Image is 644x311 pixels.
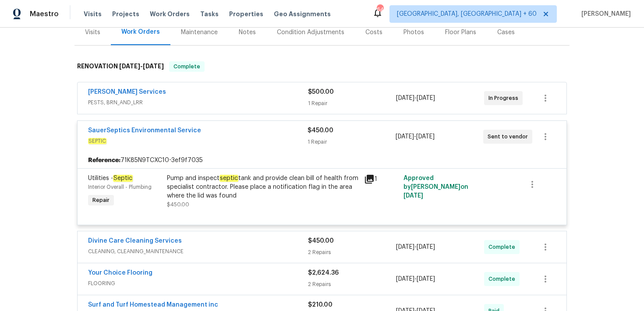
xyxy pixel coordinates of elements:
span: Work Orders [150,10,190,18]
span: [DATE] [396,134,414,140]
span: - [119,63,164,69]
div: Visits [85,28,100,37]
span: $450.00 [167,202,189,207]
a: SauerSeptics Environmental Service [88,127,201,134]
div: Costs [365,28,382,37]
span: [PERSON_NAME] [578,10,631,18]
span: Complete [170,62,204,71]
em: SEPTIC [88,138,106,144]
span: $450.00 [308,127,333,134]
span: Maestro [30,10,59,18]
span: Approved by [PERSON_NAME] on [403,175,468,199]
div: 71K85N9TCXC10-3ef9f7035 [78,152,566,168]
a: Divine Care Cleaning Services [88,238,182,244]
em: septic [219,175,238,182]
div: RENOVATION [DATE]-[DATE]Complete [74,53,570,81]
a: Your Choice Flooring [88,270,152,276]
span: [DATE] [403,193,423,199]
span: $500.00 [308,89,334,95]
div: 2 Repairs [308,280,396,289]
span: Visits [84,10,102,18]
span: Interior Overall - Plumbing [88,184,152,190]
div: Pump and inspect tank and provide clean bill of health from specialist contractor. Please place a... [167,174,359,200]
span: PESTS, BRN_AND_LRR [88,98,308,107]
span: CLEANING, CLEANING_MAINTENANCE [88,247,308,256]
div: Work Orders [121,28,160,36]
h6: RENOVATION [77,61,164,72]
span: In Progress [488,94,522,102]
span: Sent to vendor [488,132,531,141]
div: Photos [403,28,424,37]
span: - [396,243,435,251]
span: Tasks [200,11,219,17]
span: [GEOGRAPHIC_DATA], [GEOGRAPHIC_DATA] + 60 [397,10,537,18]
div: Condition Adjustments [277,28,344,37]
span: [DATE] [416,134,435,140]
span: [DATE] [396,244,414,250]
div: 1 Repair [308,99,396,108]
span: $2,624.36 [308,270,339,276]
span: Utilities - [88,175,133,182]
span: Projects [112,10,139,18]
div: 2 Repairs [308,248,396,257]
span: [DATE] [417,276,435,282]
b: Reference: [88,156,120,165]
div: Notes [239,28,256,37]
span: FLOORING [88,279,308,288]
span: Complete [488,243,519,251]
span: Complete [488,275,519,283]
span: - [396,275,435,283]
span: Geo Assignments [274,10,331,18]
span: [DATE] [143,63,164,69]
div: 1 [364,174,398,184]
span: Repair [89,196,113,205]
div: 642 [377,5,383,14]
span: [DATE] [417,95,435,101]
span: Properties [229,10,263,18]
a: [PERSON_NAME] Services [88,89,166,95]
a: Surf and Turf Homestead Management inc [88,302,218,308]
div: Cases [497,28,515,37]
span: - [396,132,435,141]
span: [DATE] [396,95,414,101]
em: Septic [113,175,133,182]
span: $210.00 [308,302,333,308]
span: [DATE] [417,244,435,250]
span: $450.00 [308,238,334,244]
span: [DATE] [119,63,140,69]
span: [DATE] [396,276,414,282]
div: Maintenance [181,28,218,37]
span: - [396,94,435,102]
div: 1 Repair [308,138,395,146]
div: Floor Plans [445,28,476,37]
